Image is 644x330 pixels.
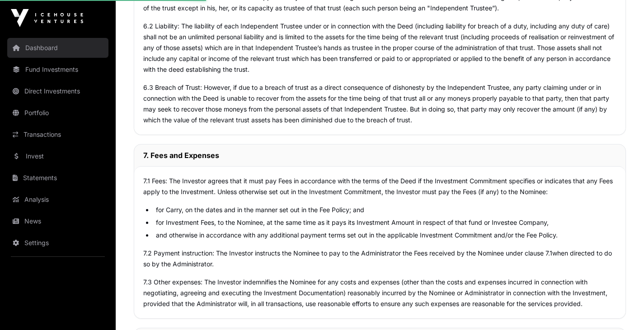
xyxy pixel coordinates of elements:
a: Dashboard [7,38,108,58]
p: 7.3 Other expenses: The Investor indemnifies the Nominee for any costs and expenses (other than t... [143,277,616,309]
a: Analysis [7,190,108,209]
a: Fund Investments [7,60,108,79]
img: Icehouse Ventures Logo [11,9,83,27]
a: Portfolio [7,103,108,123]
a: Transactions [7,125,108,144]
p: 6.3 Breach of Trust: However, if due to a breach of trust as a direct consequence of dishonesty b... [143,82,616,125]
li: for Carry, on the dates and in the manner set out in the Fee Policy; and [153,205,616,215]
iframe: Chat Widget [599,287,644,330]
a: Settings [7,233,108,253]
h2: 7. Fees and Expenses [143,150,616,161]
li: for Investment Fees, to the Nominee, at the same time as it pays its Investment Amount in respect... [153,217,616,228]
li: and otherwise in accordance with any additional payment terms set out in the applicable Investmen... [153,230,616,241]
a: Invest [7,146,108,166]
p: 7.2 Payment instruction: The Investor instructs the Nominee to pay to the Administrator the Fees ... [143,248,616,270]
a: Statements [7,168,108,188]
p: 7.1 Fees: The Investor agrees that it must pay Fees in accordance with the terms of the Deed if t... [143,176,616,197]
p: 6.2 Liability: The liability of each Independent Trustee under or in connection with the Deed (in... [143,21,616,75]
a: News [7,211,108,231]
a: Direct Investments [7,81,108,101]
